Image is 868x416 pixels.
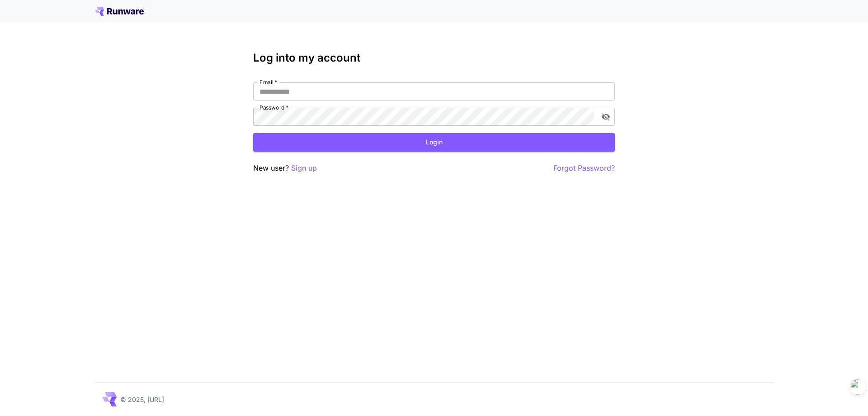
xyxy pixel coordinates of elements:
[553,163,615,174] button: Forgot Password?
[259,78,277,86] label: Email
[291,163,317,174] button: Sign up
[120,395,164,404] p: © 2025, [URL]
[253,52,615,64] h3: Log into my account
[253,133,615,152] button: Login
[253,163,317,174] p: New user?
[259,104,288,111] label: Password
[598,109,614,125] button: toggle password visibility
